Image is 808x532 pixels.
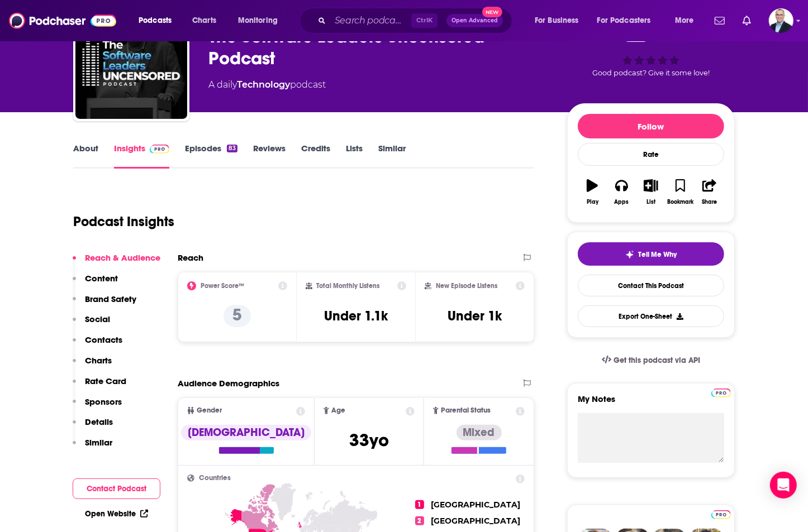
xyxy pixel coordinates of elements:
a: Reviews [253,143,286,169]
div: Apps [615,199,629,205]
button: Social [73,314,110,334]
div: Open Intercom Messenger [770,472,797,499]
h3: Under 1.1k [324,308,388,324]
span: 33 yo [349,429,389,451]
span: Parental Status [441,407,491,414]
a: About [73,143,98,169]
div: 5Good podcast? Give it some love! [567,15,735,84]
a: Technology [237,79,290,90]
p: Sponsors [85,396,122,407]
button: open menu [667,12,708,30]
div: Rate [578,143,724,166]
button: List [636,172,666,212]
p: Reach & Audience [85,252,160,263]
div: List [647,199,655,205]
button: Charts [73,355,112,376]
button: Open AdvancedNew [446,14,503,27]
button: Apps [607,172,636,212]
button: Contact Podcast [73,478,160,499]
span: Logged in as dale.legaspi [769,8,793,33]
button: Sponsors [73,396,122,417]
a: Pro website [711,387,731,397]
label: My Notes [578,394,724,413]
span: 2 [415,516,424,525]
a: Open Website [85,509,148,519]
a: InsightsPodchaser Pro [114,143,169,169]
a: Show notifications dropdown [710,11,729,30]
img: Podchaser Pro [150,145,169,154]
span: Monitoring [238,13,278,28]
img: tell me why sparkle [625,250,634,259]
span: More [675,13,694,28]
span: Charts [192,13,216,28]
a: Credits [301,143,330,169]
p: Brand Safety [85,294,136,304]
p: 5 [224,305,251,327]
span: Open Advanced [451,18,498,23]
a: Charts [185,12,223,30]
a: Pro website [711,509,731,519]
button: Bookmark [666,172,695,212]
a: Episodes83 [185,143,237,169]
button: Play [578,172,607,212]
button: Contacts [73,334,122,355]
input: Search podcasts, credits, & more... [330,12,411,30]
button: Share [695,172,724,212]
button: Similar [73,437,112,458]
a: Similar [378,143,406,169]
div: Share [702,199,717,205]
button: Brand Safety [73,294,136,314]
span: [GEOGRAPHIC_DATA] [431,516,520,526]
span: Good podcast? Give it some love! [592,69,710,77]
a: Lists [346,143,363,169]
span: Get this podcast via API [614,356,700,365]
span: New [482,7,502,17]
div: 83 [227,145,237,152]
div: A daily podcast [208,78,326,92]
img: User Profile [769,8,793,33]
div: [DEMOGRAPHIC_DATA] [181,425,311,440]
button: Details [73,416,113,437]
h2: Power Score™ [201,282,244,290]
button: open menu [131,12,186,30]
button: open menu [590,12,667,30]
h2: New Episode Listens [436,282,497,290]
h2: Audience Demographics [178,378,279,389]
span: Countries [199,475,231,482]
p: Similar [85,437,112,448]
a: Get this podcast via API [593,347,709,374]
span: Tell Me Why [639,250,677,259]
button: Show profile menu [769,8,793,33]
span: 1 [415,500,424,509]
span: Gender [197,407,222,414]
img: Podchaser - Follow, Share and Rate Podcasts [9,10,116,31]
h3: Under 1k [448,308,502,324]
span: Age [331,407,345,414]
div: Play [587,199,598,205]
span: Ctrl K [411,13,438,28]
p: Social [85,314,110,324]
p: Rate Card [85,376,126,386]
a: Show notifications dropdown [738,11,755,30]
div: Bookmark [667,199,693,205]
span: [GEOGRAPHIC_DATA] [431,500,520,510]
a: Contact This Podcast [578,275,724,296]
span: For Business [535,13,579,28]
button: Reach & Audience [73,252,160,273]
p: Charts [85,355,112,366]
span: Podcasts [139,13,172,28]
button: Content [73,273,118,294]
button: open menu [230,12,292,30]
span: For Podcasters [597,13,651,28]
img: The Software Leaders Uncensored Podcast [75,7,187,119]
button: Export One-Sheet [578,305,724,327]
p: Details [85,416,113,427]
h1: Podcast Insights [73,213,174,230]
h2: Reach [178,252,203,263]
p: Content [85,273,118,284]
button: Rate Card [73,376,126,396]
h2: Total Monthly Listens [317,282,380,290]
div: Search podcasts, credits, & more... [310,8,523,33]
